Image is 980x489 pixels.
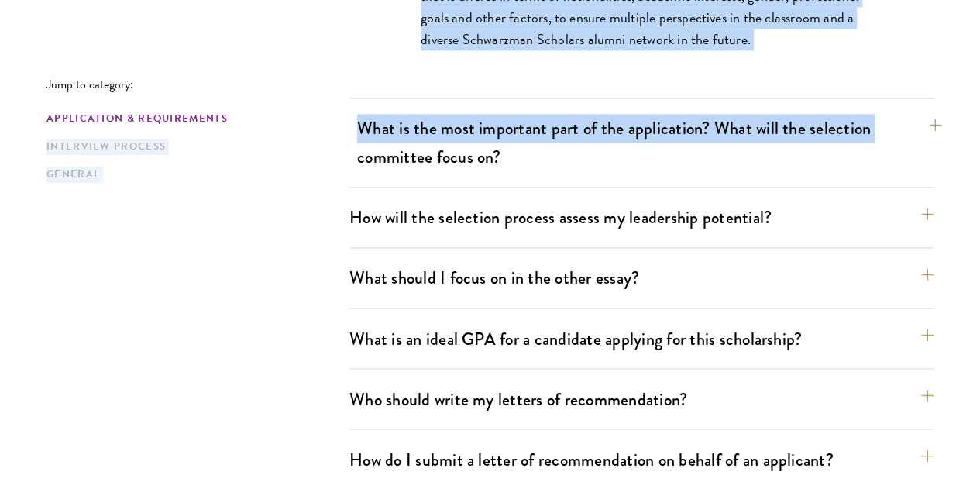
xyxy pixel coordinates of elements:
button: What is an ideal GPA for a candidate applying for this scholarship? [349,321,934,356]
button: What should I focus on in the other essay? [349,260,934,295]
button: What is the most important part of the application? What will the selection committee focus on? [357,111,941,174]
a: Application & Requirements [46,111,340,127]
a: Interview Process [46,139,340,155]
p: Jump to category: [46,77,349,91]
button: How do I submit a letter of recommendation on behalf of an applicant? [349,442,934,477]
button: How will the selection process assess my leadership potential? [349,200,934,235]
a: General [46,167,340,183]
button: Who should write my letters of recommendation? [349,381,934,416]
